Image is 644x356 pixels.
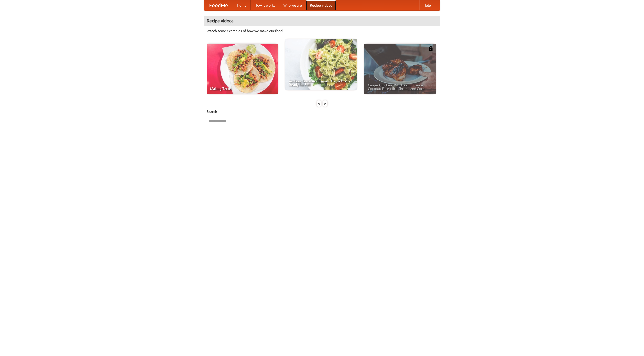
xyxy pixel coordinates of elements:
img: 483408.png [428,46,433,51]
a: Help [419,0,435,10]
p: Watch some examples of how we make our food! [207,28,437,33]
a: An Easy, Summery Tomato Pasta That's Ready for Fall [285,39,357,90]
a: Recipe videos [306,0,336,10]
div: » [323,100,327,107]
div: « [317,100,321,107]
h4: Recipe videos [204,16,440,26]
h5: Search [207,109,437,114]
a: Who we are [279,0,306,10]
a: FoodMe [204,0,233,10]
span: An Easy, Summery Tomato Pasta That's Ready for Fall [289,79,353,86]
a: Making Tacos [207,44,278,94]
a: Home [233,0,251,10]
span: Making Tacos [210,87,274,90]
a: How it works [251,0,279,10]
